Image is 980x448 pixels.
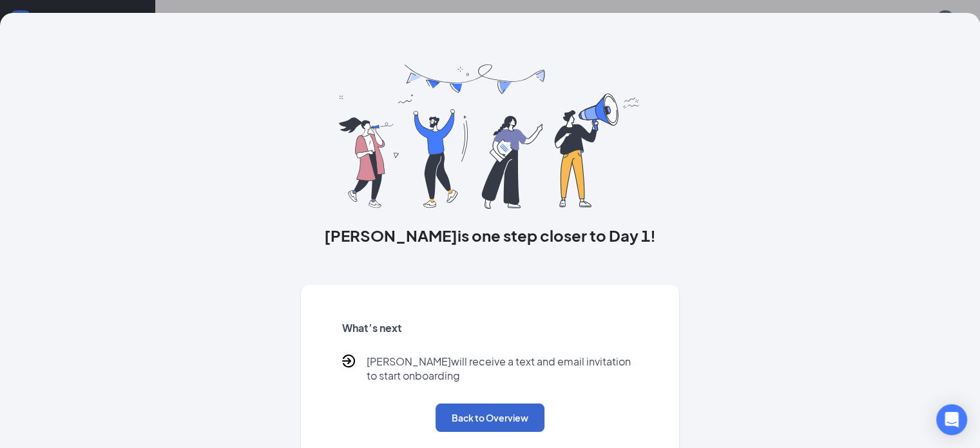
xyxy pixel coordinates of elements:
[339,64,641,209] img: you are all set
[936,404,967,435] div: Open Intercom Messenger
[301,224,679,246] h3: [PERSON_NAME] is one step closer to Day 1!
[436,404,544,432] button: Back to Overview
[367,355,638,383] p: [PERSON_NAME] will receive a text and email invitation to start onboarding
[342,321,638,335] h5: What’s next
